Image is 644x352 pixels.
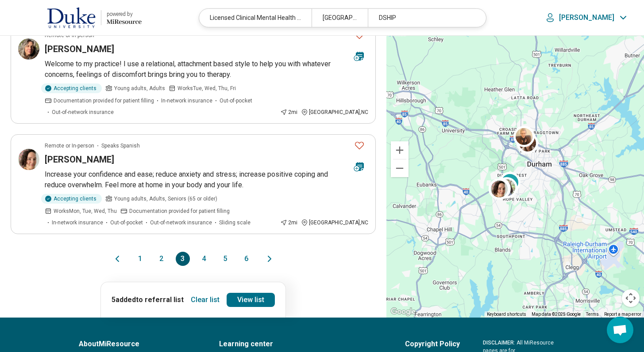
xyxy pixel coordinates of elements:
[604,312,641,317] a: Report a map error
[219,219,251,227] span: Sliding scale
[41,194,102,204] div: Accepting clients
[199,9,312,27] div: Licensed Clinical Mental Health Counselor (LCMHC), Licensed Clinical Social Worker (LCSW), [MEDIC...
[45,43,114,55] h3: [PERSON_NAME]
[41,83,102,93] div: Accepting clients
[112,295,184,305] p: 5 added
[532,312,581,317] span: Map data ©2025 Google
[389,306,418,318] img: Google
[219,339,382,349] a: Learning center
[499,171,521,193] div: 2
[607,317,633,343] div: Open chat
[177,84,236,92] span: Works Tue, Wed, Thu, Fri
[45,142,94,150] p: Remote or In-person
[264,252,275,266] button: Next page
[301,219,368,227] div: [GEOGRAPHIC_DATA] , NC
[405,339,460,349] a: Copyright Policy
[351,136,368,155] button: Favorite
[45,169,368,190] p: Increase your confidence and ease; reduce anxiety and stress; increase positive coping and reduce...
[218,252,232,266] button: 5
[114,195,217,203] span: Young adults, Adults, Seniors (65 or older)
[586,312,599,317] a: Terms (opens in new tab)
[368,9,480,27] div: DSHIP
[280,108,297,116] div: 2 mi
[391,159,409,177] button: Zoom out
[129,207,230,215] span: Documentation provided for patient filling
[487,311,526,318] button: Keyboard shortcuts
[45,153,114,166] h3: [PERSON_NAME]
[45,59,368,80] p: Welcome to my practice! I use a relational, attachment based style to help you with whatever conc...
[490,178,511,199] div: 2
[227,293,275,307] a: View list
[54,207,117,215] span: Works Mon, Tue, Wed, Thu
[136,295,184,304] span: to referral list
[312,9,368,27] div: [GEOGRAPHIC_DATA], [GEOGRAPHIC_DATA], [GEOGRAPHIC_DATA]
[150,219,212,227] span: Out-of-network insurance
[54,97,154,105] span: Documentation provided for patient filling
[559,13,614,22] p: [PERSON_NAME]
[133,252,147,266] button: 1
[52,108,114,116] span: Out-of-network insurance
[176,252,190,266] button: 3
[101,142,140,150] span: Speaks Spanish
[107,10,142,18] div: powered by
[389,306,418,318] a: Open this area in Google Maps (opens a new window)
[114,84,165,92] span: Young adults, Adults
[197,252,211,266] button: 4
[483,340,514,346] span: DISCLAIMER
[112,252,123,266] button: Previous page
[154,252,169,266] button: 2
[47,7,96,28] img: Duke University
[301,108,368,116] div: [GEOGRAPHIC_DATA] , NC
[52,219,103,227] span: In-network insurance
[14,7,142,28] a: Duke Universitypowered by
[220,97,252,105] span: Out-of-pocket
[239,252,254,266] button: 6
[161,97,212,105] span: In-network insurance
[110,219,143,227] span: Out-of-pocket
[187,293,223,307] button: Clear list
[280,219,297,227] div: 2 mi
[391,141,409,159] button: Zoom in
[622,289,640,307] button: Map camera controls
[79,339,196,349] a: AboutMiResource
